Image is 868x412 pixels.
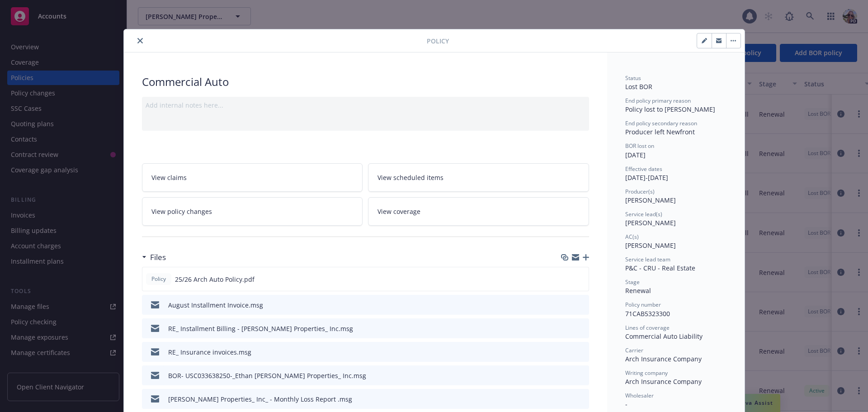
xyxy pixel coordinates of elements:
[625,128,695,136] span: Producer left Newfront
[142,251,166,263] div: Files
[625,196,676,204] span: [PERSON_NAME]
[142,163,363,192] a: View claims
[625,324,670,331] span: Lines of coverage
[146,100,585,110] div: Add internal notes here...
[625,142,654,150] span: BOR lost on
[625,218,676,227] span: [PERSON_NAME]
[577,275,585,284] button: preview file
[625,233,639,241] span: AC(s)
[625,188,655,195] span: Producer(s)
[625,74,641,82] span: Status
[563,347,570,357] button: download file
[577,300,585,310] button: preview file
[142,197,363,226] a: View policy changes
[625,264,695,272] span: P&C - CRU - Real Estate
[168,324,353,333] div: RE_ Installment Billing - [PERSON_NAME] Properties_ Inc.msg
[577,394,585,404] button: preview file
[168,371,366,380] div: BOR- USC033638250-_Ethan [PERSON_NAME] Properties_ Inc.msg
[368,163,589,192] a: View scheduled items
[625,301,661,308] span: Policy number
[625,151,646,159] span: [DATE]
[625,392,654,399] span: Wholesaler
[625,286,651,295] span: Renewal
[168,300,263,310] div: August Installment Invoice.msg
[151,173,187,182] span: View claims
[625,241,676,250] span: [PERSON_NAME]
[427,36,449,46] span: Policy
[625,82,652,91] span: Lost BOR
[168,347,251,357] div: RE_ Insurance invoices.msg
[368,197,589,226] a: View coverage
[150,275,168,283] span: Policy
[625,165,662,173] span: Effective dates
[577,324,585,333] button: preview file
[175,275,255,284] span: 25/26 Arch Auto Policy.pdf
[625,355,702,363] span: Arch Insurance Company
[625,346,643,354] span: Carrier
[151,207,212,216] span: View policy changes
[625,97,691,104] span: End policy primary reason
[142,74,589,90] div: Commercial Auto
[625,119,697,127] span: End policy secondary reason
[625,369,668,377] span: Writing company
[625,400,627,408] span: -
[562,275,570,284] button: download file
[563,300,570,310] button: download file
[150,251,166,263] h3: Files
[625,105,715,114] span: Policy lost to [PERSON_NAME]
[625,256,670,263] span: Service lead team
[563,394,570,404] button: download file
[625,309,670,318] span: 71CAB5323300
[563,324,570,333] button: download file
[625,377,702,386] span: Arch Insurance Company
[563,371,570,380] button: download file
[377,173,443,182] span: View scheduled items
[577,371,585,380] button: preview file
[625,165,726,182] div: [DATE] - [DATE]
[135,35,146,46] button: close
[625,278,640,286] span: Stage
[625,331,726,341] div: Commercial Auto Liability
[577,347,585,357] button: preview file
[625,210,662,218] span: Service lead(s)
[377,207,420,216] span: View coverage
[168,394,352,404] div: [PERSON_NAME] Properties_ Inc_ - Monthly Loss Report .msg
